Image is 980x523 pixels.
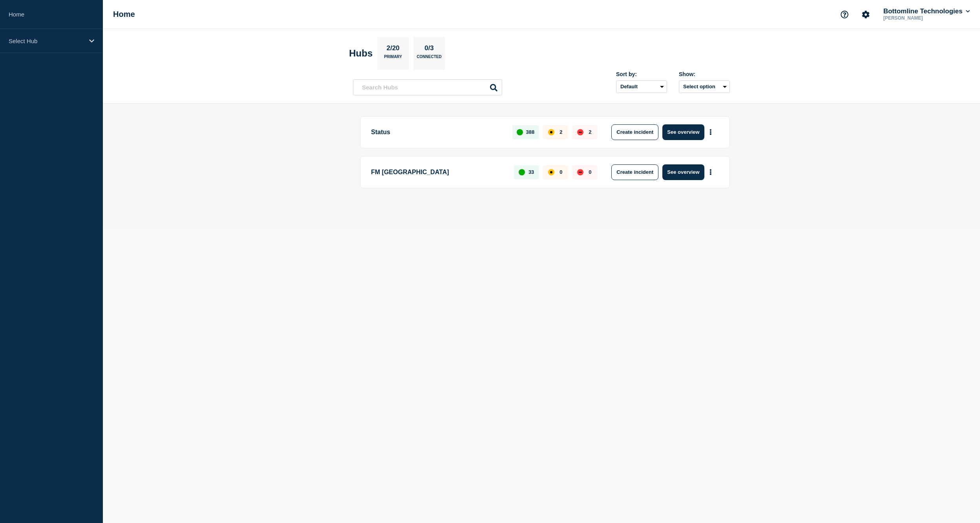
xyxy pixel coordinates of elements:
p: Connected [417,55,441,63]
button: Account settings [857,6,874,23]
div: affected [548,129,554,135]
div: up [517,129,523,135]
div: down [577,129,583,135]
div: Show: [679,71,730,77]
p: 388 [526,129,535,135]
button: More actions [706,125,716,139]
p: Primary [384,55,402,63]
p: FM [GEOGRAPHIC_DATA] [371,164,505,180]
h1: Home [113,10,135,19]
p: 0 [559,169,562,175]
p: 0 [589,169,591,175]
p: [PERSON_NAME] [882,15,964,21]
button: Select option [679,80,730,93]
input: Search Hubs [353,79,502,95]
button: Support [836,6,853,23]
div: up [519,169,525,175]
button: See overview [662,164,704,180]
p: 2 [559,129,562,135]
p: 33 [528,169,534,175]
select: Sort by [616,80,667,93]
button: See overview [662,124,704,140]
p: Status [371,124,503,140]
p: 0/3 [422,44,437,55]
div: Sort by: [616,71,667,77]
p: 2/20 [384,44,402,55]
button: More actions [706,165,716,179]
div: down [577,169,583,175]
div: affected [548,169,554,175]
p: 2 [589,129,591,135]
h2: Hubs [349,48,373,59]
p: Select Hub [9,38,84,44]
button: Create incident [611,124,658,140]
button: Bottomline Technologies [882,7,971,15]
button: Create incident [611,164,658,180]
